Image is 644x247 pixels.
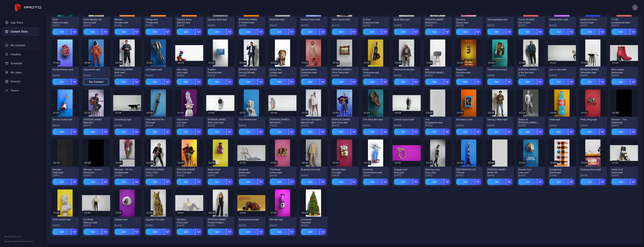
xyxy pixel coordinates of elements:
[332,79,351,85] div: Get
[146,129,164,135] div: Get
[363,179,388,185] button: Get
[270,79,288,85] div: Get
[2,59,40,68] a: Schedule
[612,29,636,35] button: Get
[270,118,290,124] div: Meghan's Wonderful Wardrobe.mp4
[270,29,288,35] div: Get
[487,29,512,35] button: Get
[456,79,475,85] div: Get
[115,179,133,185] div: Get
[425,79,444,85] div: Get
[394,29,413,35] div: Get
[518,74,543,77] div: [DATE]
[394,79,413,85] div: Get
[84,179,102,185] div: Get
[487,179,512,185] button: Get
[301,129,326,135] button: Get
[84,29,102,35] div: Get
[394,179,413,185] div: Get
[146,229,171,235] button: Get
[425,129,450,135] button: Get
[580,179,605,185] button: Get
[270,124,295,127] div: [DATE]
[580,118,601,121] div: Pinky Ring.mp4
[394,129,419,135] button: Get
[518,18,539,24] div: Covid-19 SARS Cov-2.mp4
[301,229,320,235] div: Get
[239,229,264,235] button: Get
[301,124,326,127] div: [DATE]
[146,29,171,35] button: Get
[177,68,197,74] div: Very Hairy Jerry.mp4
[270,79,295,85] button: Get
[301,29,320,35] div: Get
[208,229,226,235] div: Get
[487,79,512,85] button: Get
[270,129,288,135] div: Get
[84,124,108,127] div: [DATE]
[146,29,164,35] div: Get
[177,29,195,35] div: Get
[549,68,570,71] div: Jan vs Jan.mp4
[332,74,357,77] div: [DATE]
[208,74,233,77] div: [DATE]
[301,79,320,85] div: Get
[363,74,388,77] div: [DATE]
[84,118,104,124] div: Billy Morrison's Beautiful Disaster.mp4
[456,74,481,77] div: [DATE]
[146,74,171,77] div: [DATE]
[363,124,388,127] div: [DATE]
[549,124,574,127] div: [DATE]
[612,29,630,35] div: Get
[53,229,71,235] div: Get
[301,79,326,85] button: Get
[177,229,202,235] button: Get
[363,29,382,35] div: Get
[115,179,140,185] button: Get
[115,24,140,27] div: [DATE]
[115,74,140,77] div: [DATE]
[425,79,450,85] button: Get
[456,29,481,35] button: Get
[394,24,419,27] div: [DATE]
[487,68,508,71] div: Tutankhamun.mp4
[612,18,632,24] div: T-Cell Lymphocyte.mp4
[270,18,290,21] div: Aerialists.mp4
[115,129,133,135] div: Get
[115,29,133,35] div: Get
[612,24,636,27] div: [DATE]
[394,124,419,127] div: [DATE]
[518,179,537,185] div: Get
[394,79,419,85] button: Get
[394,118,415,121] div: Liminal Space.mp4
[115,229,140,235] button: Get
[239,124,264,127] div: [DATE]
[53,79,71,85] div: Get
[363,118,384,121] div: The Shoe Box.mp4
[84,179,108,185] button: Get
[146,124,171,127] div: [DATE]
[177,29,202,35] button: Get
[580,29,599,35] div: Get
[53,229,77,235] button: Get
[239,79,257,85] div: Get
[549,18,570,21] div: Human Brain.mp4
[612,68,632,74] div: Red Leather Boots.mp4
[394,129,413,135] div: Get
[270,229,288,235] div: Get
[239,79,264,85] button: Get
[146,24,171,27] div: [DATE]
[456,24,481,27] div: [DATE]
[208,29,233,35] button: Get
[208,179,233,185] button: Get
[456,179,481,185] button: Get
[580,79,599,85] div: Get
[146,179,171,185] button: Get
[53,179,77,185] button: Get
[332,24,357,27] div: [DATE]
[425,24,450,27] div: [DATE]
[549,129,568,135] div: Get
[612,179,636,185] button: Get
[115,79,133,85] div: Get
